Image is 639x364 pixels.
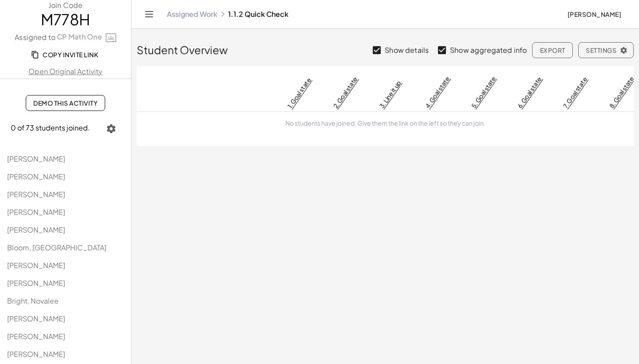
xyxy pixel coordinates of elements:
[285,76,312,110] a: 1. Goal state
[33,99,98,107] span: Demo This Activity
[607,75,635,110] a: 8. Goal state
[7,225,65,234] span: [PERSON_NAME]
[15,32,116,43] label: Assigned to
[331,75,359,110] a: 2. Goal state
[184,79,209,110] span: Complete
[515,75,543,110] a: 6. Goal state
[233,70,268,112] span: Correct
[377,79,402,110] a: 3. Line it up
[560,6,628,22] button: [PERSON_NAME]
[578,42,634,58] button: Settings
[7,172,65,181] span: [PERSON_NAME]
[137,29,634,61] div: Student Overview
[7,207,65,217] span: [PERSON_NAME]
[7,332,65,341] span: [PERSON_NAME]
[7,278,65,288] span: [PERSON_NAME]
[11,123,90,132] span: 0 of 73 students joined.
[7,296,59,305] span: Bright, Novalee
[423,75,451,110] a: 4. Goal state
[137,112,634,135] td: No students have joined. Give them the link on the left so they can join.
[26,95,105,111] a: Demo This Activity
[142,7,156,21] button: Toggle navigation
[586,46,626,54] span: Settings
[7,261,65,270] span: [PERSON_NAME]
[450,40,527,61] label: Show aggregated info
[7,154,65,163] span: [PERSON_NAME]
[532,42,572,58] button: Export
[167,10,217,19] a: Assigned Work
[385,40,429,61] label: Show details
[33,51,98,59] span: Copy Invite Link
[469,75,497,110] a: 5. Goal state
[567,10,621,18] span: [PERSON_NAME]
[7,190,65,199] span: [PERSON_NAME]
[7,349,65,359] span: [PERSON_NAME]
[26,47,105,63] button: Copy Invite Link
[561,75,589,109] a: 7. Goal state
[7,243,106,252] span: Bloom, [GEOGRAPHIC_DATA]
[7,314,65,323] span: [PERSON_NAME]
[55,32,116,43] a: CP Math One
[540,46,565,54] span: Export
